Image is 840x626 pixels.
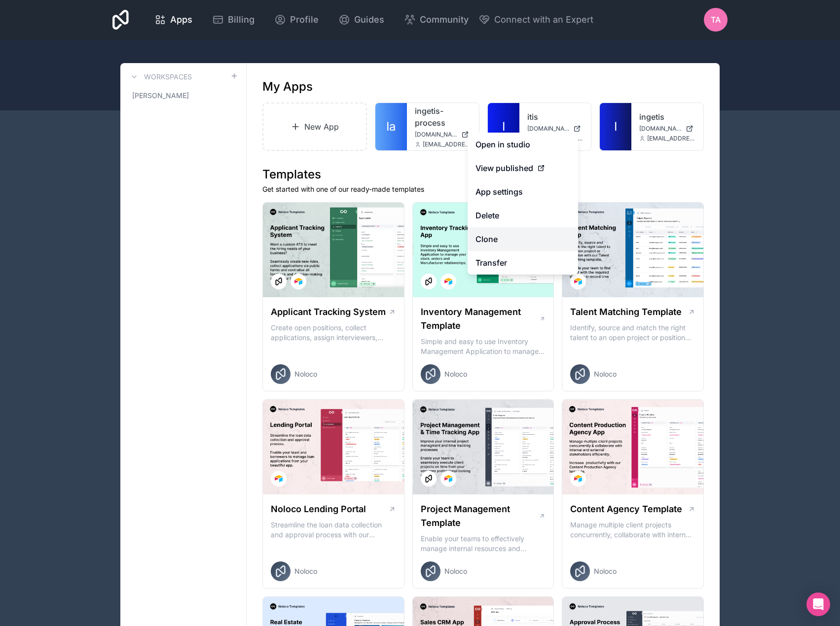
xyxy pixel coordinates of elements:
[574,475,582,483] img: Airtable Logo
[266,9,327,31] a: Profile
[128,87,238,104] a: [PERSON_NAME]
[204,9,262,31] a: Billing
[262,79,313,95] h1: My Apps
[415,105,471,129] a: ingetis-process
[468,204,578,227] button: Delete
[570,323,695,343] p: Identify, source and match the right talent to an open project or position with our Talent Matchi...
[262,103,367,151] a: New App
[468,180,578,204] a: App settings
[386,119,396,135] span: Ia
[271,520,396,540] p: Streamline the loan data collection and approval process with our Lending Portal template.
[502,119,505,135] span: I
[475,162,533,174] span: View published
[330,9,392,31] a: Guides
[444,369,467,379] span: Noloco
[468,156,578,180] a: View published
[806,592,830,616] div: Open Intercom Messenger
[527,111,584,123] a: itis
[396,9,476,31] a: Community
[128,71,192,83] a: Workspaces
[228,13,255,27] span: Billing
[488,103,519,150] a: I
[421,502,539,530] h1: Project Management Template
[275,475,283,483] img: Airtable Logo
[570,520,695,540] p: Manage multiple client projects concurrently, collaborate with internal and external stakeholders...
[527,125,570,133] span: [DOMAIN_NAME]
[711,14,721,26] span: TA
[639,125,682,133] span: [DOMAIN_NAME]
[420,13,469,27] span: Community
[468,227,578,251] a: Clone
[570,502,682,516] h1: Content Agency Template
[294,369,317,379] span: Noloco
[354,13,384,27] span: Guides
[570,305,682,319] h1: Talent Matching Template
[146,9,200,31] a: Apps
[468,251,578,275] a: Transfer
[527,125,584,133] a: [DOMAIN_NAME]
[614,119,617,135] span: I
[639,125,695,133] a: [DOMAIN_NAME]
[421,534,546,554] p: Enable your teams to effectively manage internal resources and execute client projects on time.
[294,566,317,576] span: Noloco
[639,111,695,123] a: ingetis
[423,140,471,148] span: [EMAIL_ADDRESS][DOMAIN_NAME]
[444,278,452,285] img: Airtable Logo
[647,135,695,142] span: [EMAIL_ADDRESS][DOMAIN_NAME]
[421,337,546,356] p: Simple and easy to use Inventory Management Application to manage your stock, orders and Manufact...
[421,305,539,333] h1: Inventory Management Template
[600,103,631,150] a: I
[574,278,582,285] img: Airtable Logo
[594,566,617,576] span: Noloco
[375,103,407,150] a: Ia
[594,369,617,379] span: Noloco
[478,13,593,27] button: Connect with an Expert
[144,72,192,82] h3: Workspaces
[262,167,704,182] h1: Templates
[444,566,467,576] span: Noloco
[262,184,704,194] p: Get started with one of our ready-made templates
[294,278,302,285] img: Airtable Logo
[415,131,457,139] span: [DOMAIN_NAME]
[444,475,452,483] img: Airtable Logo
[170,13,192,27] span: Apps
[415,131,471,139] a: [DOMAIN_NAME]
[271,305,386,319] h1: Applicant Tracking System
[468,133,578,156] a: Open in studio
[132,91,189,101] span: [PERSON_NAME]
[271,323,396,343] p: Create open positions, collect applications, assign interviewers, centralise candidate feedback a...
[271,502,366,516] h1: Noloco Lending Portal
[494,13,593,27] span: Connect with an Expert
[290,13,319,27] span: Profile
